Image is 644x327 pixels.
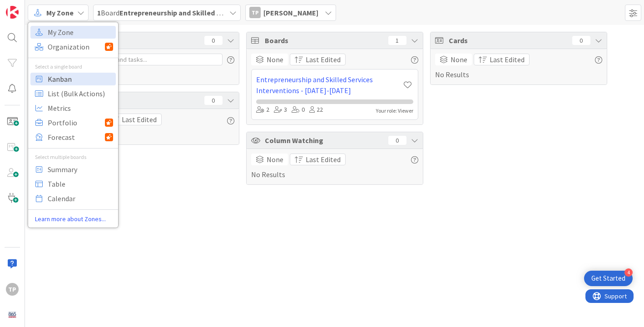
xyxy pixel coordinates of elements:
[48,101,113,115] span: Metrics
[263,7,318,18] span: [PERSON_NAME]
[30,116,116,129] a: Portfolio
[309,105,323,115] div: 22
[30,26,116,39] a: My Zone
[67,54,234,80] div: No Results
[6,283,19,296] div: TP
[122,114,157,125] span: Last Edited
[67,54,223,65] input: Search all cards and tasks...
[30,163,116,176] a: Summary
[81,95,200,106] span: Tasks
[584,271,633,286] div: Open Get Started checklist, remaining modules: 4
[591,274,625,283] div: Get Started
[267,154,283,165] span: None
[28,214,118,224] a: Learn more about Zones...
[46,7,74,18] span: My Zone
[81,35,197,46] span: Focus
[204,96,223,105] div: 0
[274,105,287,115] div: 3
[306,54,341,65] span: Last Edited
[28,63,118,71] div: Select a single board
[388,136,406,145] div: 0
[97,8,101,17] b: 1
[48,130,105,144] span: Forecast
[290,54,346,65] button: Last Edited
[30,40,116,53] a: Organization
[30,102,116,114] a: Metrics
[48,192,113,205] span: Calendar
[30,131,116,144] a: Forecast
[474,54,530,65] button: Last Edited
[48,40,105,54] span: Organization
[290,154,346,165] button: Last Edited
[30,87,116,100] a: List (Bulk Actions)
[48,116,105,129] span: Portfolio
[19,1,41,12] span: Support
[267,54,283,65] span: None
[265,135,384,146] span: Column Watching
[119,8,342,17] b: Entrepreneurship and Skilled Services Interventions - [DATE]-[DATE]
[251,154,418,180] div: No Results
[48,72,113,86] span: Kanban
[67,114,234,140] div: No Results
[48,25,113,39] span: My Zone
[249,7,261,18] div: TP
[204,36,223,45] div: 0
[624,268,633,277] div: 4
[265,35,384,46] span: Boards
[256,74,402,96] a: Entrepreneurship and Skilled Services Interventions - [DATE]-[DATE]
[48,87,113,100] span: List (Bulk Actions)
[6,6,19,19] img: Visit kanbanzone.com
[292,105,305,115] div: 0
[6,308,19,321] img: avatar
[28,153,118,161] div: Select multiple boards
[30,73,116,85] a: Kanban
[306,154,341,165] span: Last Edited
[376,107,413,115] div: Your role: Viewer
[256,105,269,115] div: 2
[490,54,525,65] span: Last Edited
[572,36,590,45] div: 0
[48,163,113,176] span: Summary
[48,177,113,191] span: Table
[451,54,467,65] span: None
[449,35,568,46] span: Cards
[97,7,226,18] span: Board
[388,36,406,45] div: 1
[435,54,602,80] div: No Results
[30,192,116,205] a: Calendar
[106,114,162,125] button: Last Edited
[30,178,116,190] a: Table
